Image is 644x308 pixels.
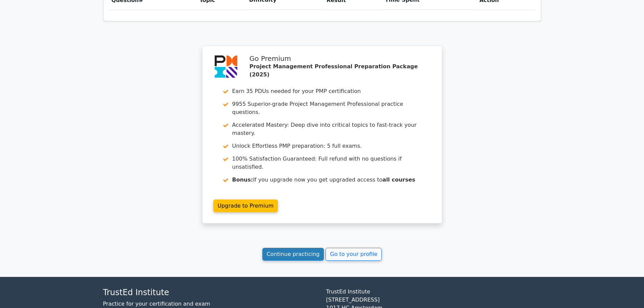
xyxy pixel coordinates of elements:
[213,199,278,212] a: Upgrade to Premium
[103,301,210,307] a: Practice for your certification and exam
[326,248,382,261] a: Go to your profile
[262,248,324,261] a: Continue practicing
[103,288,318,298] h4: TrustEd Institute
